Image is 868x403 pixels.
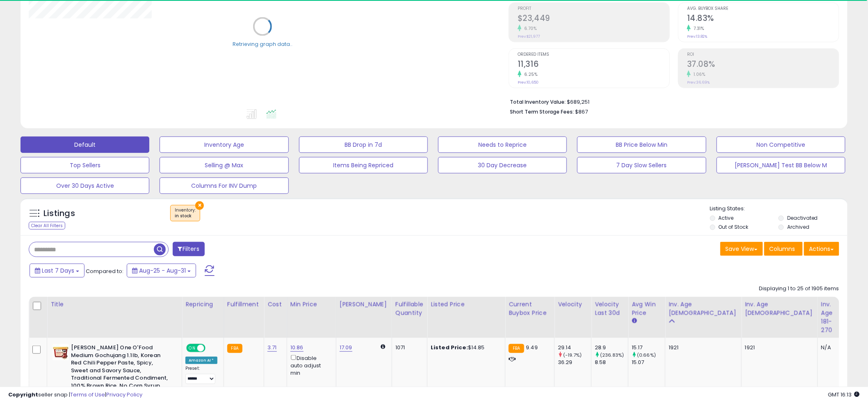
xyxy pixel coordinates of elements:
span: Last 7 Days [42,266,74,275]
h2: 37.08% [687,59,839,71]
label: Archived [787,223,809,230]
button: × [195,201,204,210]
button: [PERSON_NAME] Test BB Below M [717,157,845,173]
span: OFF [204,345,217,352]
div: Fulfillment [227,300,260,309]
div: Fulfillable Quantity [395,300,424,317]
div: Cost [267,300,283,309]
label: Active [719,214,734,221]
b: [PERSON_NAME] One O'Food Medium Gochujang 1.1lb, Korean Red Chili Pepper Paste, Spicy, Sweet and ... [71,344,171,392]
small: 1.06% [691,71,706,77]
span: Avg. Buybox Share [687,7,839,11]
span: 9.49 [526,344,538,351]
label: Deactivated [787,214,818,221]
button: Columns For INV Dump [160,178,288,194]
button: 30 Day Decrease [438,157,567,173]
button: Inventory Age [160,137,288,153]
span: $867 [575,108,588,116]
span: Aug-25 - Aug-31 [139,266,186,275]
li: $689,251 [510,96,833,106]
button: Default [21,137,149,153]
div: Clear All Filters [29,222,65,230]
small: (0.66%) [637,352,656,358]
div: 15.07 [632,359,665,366]
small: 6.25% [521,71,538,77]
button: Selling @ Max [160,157,288,173]
small: (-19.7%) [563,352,582,358]
div: Retrieving graph data.. [233,41,292,48]
span: ROI [687,52,839,57]
span: Profit [518,7,669,11]
div: Velocity [558,300,588,309]
div: 15.17 [632,344,665,351]
button: Needs to Reprice [438,137,567,153]
button: Top Sellers [21,157,149,173]
div: Inv. Age [DEMOGRAPHIC_DATA] [669,300,738,317]
div: 8.58 [595,359,628,366]
div: seller snap | | [8,391,142,399]
div: Velocity Last 30d [595,300,625,317]
div: Displaying 1 to 25 of 1905 items [759,285,839,293]
div: in stock [175,213,196,219]
button: Aug-25 - Aug-31 [127,264,196,278]
div: Preset: [185,366,217,384]
small: (236.83%) [600,352,624,358]
a: Terms of Use [70,391,105,398]
div: 29.14 [558,344,591,351]
button: 7 Day Slow Sellers [577,157,706,173]
div: Inv. Age 181-270 [821,300,843,335]
div: Avg Win Price [632,300,662,317]
span: Compared to: [86,267,123,275]
button: Non Competitive [717,137,845,153]
button: Last 7 Days [30,264,85,278]
small: Avg Win Price. [632,317,637,325]
button: Columns [764,242,803,256]
small: 6.70% [521,25,537,32]
strong: Copyright [8,391,38,398]
span: Columns [770,245,795,253]
button: BB Price Below Min [577,137,706,153]
small: Prev: 36.69% [687,80,710,85]
small: Prev: 13.82% [687,34,707,39]
div: Repricing [185,300,220,309]
div: 28.9 [595,344,628,351]
h5: Listings [43,208,75,219]
button: Filters [173,242,205,256]
b: Listed Price: [431,344,468,351]
small: Prev: $21,977 [518,34,540,39]
small: FBA [227,344,242,353]
a: Privacy Policy [106,391,142,398]
div: 1921 [669,344,735,351]
button: BB Drop in 7d [299,137,428,153]
h2: 11,316 [518,59,669,71]
span: Ordered Items [518,52,669,57]
button: Over 30 Days Active [21,178,149,194]
div: Listed Price [431,300,502,309]
div: Title [50,300,178,309]
p: Listing States: [710,205,847,213]
div: Disable auto adjust min [290,353,330,377]
h2: $23,449 [518,14,669,25]
a: 3.71 [267,344,277,352]
button: Save View [720,242,763,256]
div: Current Buybox Price [509,300,551,317]
b: Total Inventory Value: [510,98,566,105]
a: 10.86 [290,344,304,352]
button: Actions [804,242,839,256]
div: $14.85 [431,344,499,351]
span: ON [187,345,197,352]
div: [PERSON_NAME] [340,300,388,309]
div: Amazon AI * [185,357,217,364]
h2: 14.83% [687,14,839,25]
a: 17.09 [340,344,352,352]
small: Prev: 10,650 [518,80,539,85]
small: FBA [509,344,524,353]
span: 2025-09-8 16:13 GMT [828,391,860,398]
img: 41T+TMP+K4L._SL40_.jpg [53,344,69,360]
small: 7.31% [691,25,704,32]
button: Items Being Repriced [299,157,428,173]
span: Inventory : [175,207,196,219]
div: N/A [821,344,840,351]
div: 1071 [395,344,421,351]
b: Short Term Storage Fees: [510,108,574,115]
